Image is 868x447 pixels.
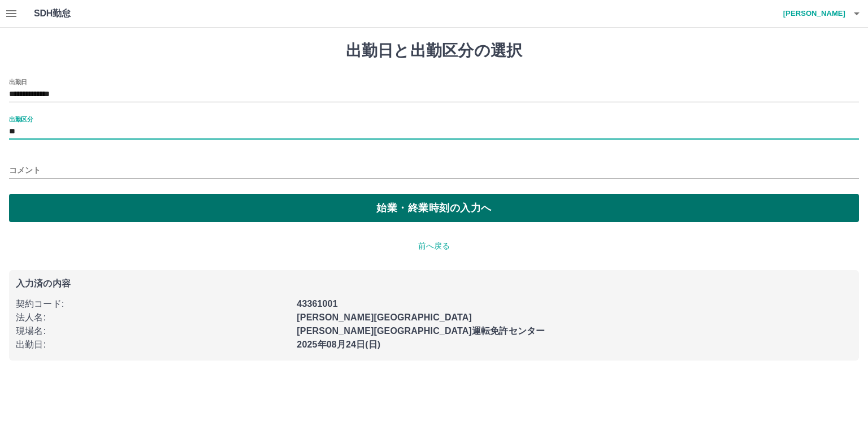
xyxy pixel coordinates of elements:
b: [PERSON_NAME][GEOGRAPHIC_DATA]運転免許センター [297,326,545,336]
h1: 出勤日と出勤区分の選択 [9,41,859,60]
b: 2025年08月24日(日) [297,340,380,349]
p: 現場名 : [16,324,290,338]
label: 出勤日 [9,77,27,86]
p: 法人名 : [16,311,290,324]
p: 入力済の内容 [16,279,852,288]
p: 出勤日 : [16,338,290,351]
b: [PERSON_NAME][GEOGRAPHIC_DATA] [297,313,472,322]
b: 43361001 [297,299,337,309]
p: 契約コード : [16,297,290,311]
p: 前へ戻る [9,240,859,252]
label: 出勤区分 [9,115,33,123]
button: 始業・終業時刻の入力へ [9,194,859,222]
